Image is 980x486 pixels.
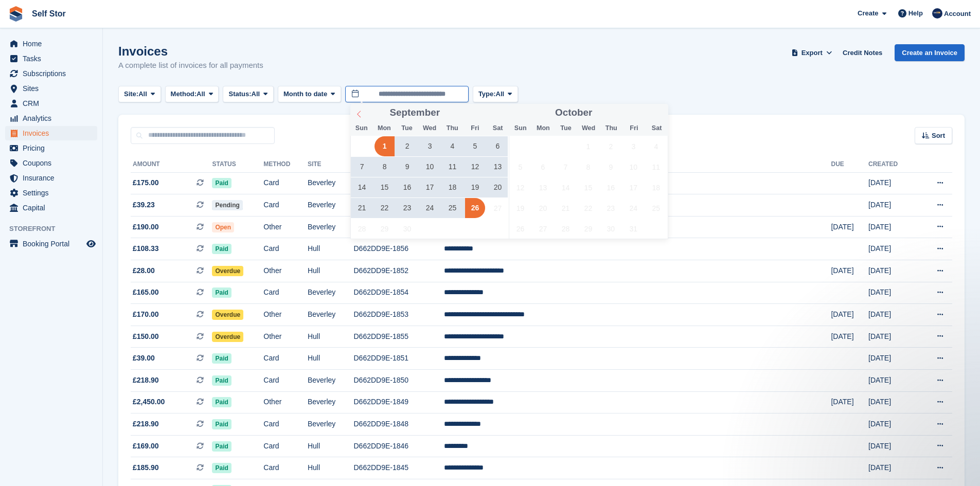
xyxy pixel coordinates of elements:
[354,282,444,304] td: D662DD9E-1854
[212,419,231,429] span: Paid
[473,86,518,103] button: Type: All
[397,198,417,218] span: September 23, 2025
[442,177,462,197] span: September 18, 2025
[308,370,354,392] td: Beverley
[868,304,917,326] td: [DATE]
[397,177,417,197] span: September 16, 2025
[601,157,621,177] span: October 9, 2025
[5,81,97,96] a: menu
[488,136,508,156] span: September 6, 2025
[133,441,159,452] span: £169.00
[352,157,372,177] span: September 7, 2025
[831,304,868,326] td: [DATE]
[263,260,308,282] td: Other
[868,260,917,282] td: [DATE]
[944,9,971,19] span: Account
[375,136,395,156] span: September 1, 2025
[831,260,868,282] td: [DATE]
[5,126,97,140] a: menu
[646,177,666,197] span: October 18, 2025
[85,238,97,250] a: Preview store
[420,136,440,156] span: September 3, 2025
[932,8,942,19] img: Chris Rice
[442,198,462,218] span: September 25, 2025
[375,219,395,239] span: September 29, 2025
[396,125,418,132] span: Tue
[138,89,147,99] span: All
[375,177,395,197] span: September 15, 2025
[308,282,354,304] td: Beverley
[601,136,621,156] span: October 2, 2025
[397,157,417,177] span: September 9, 2025
[308,435,354,457] td: Hull
[592,107,625,118] input: Year
[868,457,917,479] td: [DATE]
[623,136,644,156] span: October 3, 2025
[5,111,97,125] a: menu
[133,331,159,342] span: £150.00
[601,219,621,239] span: October 30, 2025
[133,419,159,429] span: £218.90
[533,219,553,239] span: October 27, 2025
[23,141,84,155] span: Pricing
[831,156,868,173] th: Due
[555,125,577,132] span: Tue
[465,157,485,177] span: September 12, 2025
[5,66,97,81] a: menu
[23,201,84,215] span: Capital
[895,44,965,61] a: Create an Invoice
[533,177,553,197] span: October 13, 2025
[389,108,440,118] span: September
[510,157,530,177] span: October 5, 2025
[133,287,159,298] span: £165.00
[308,391,354,413] td: Beverley
[420,157,440,177] span: September 10, 2025
[623,198,644,218] span: October 24, 2025
[308,172,354,194] td: Beverley
[578,157,598,177] span: October 8, 2025
[354,348,444,370] td: D662DD9E-1851
[868,326,917,348] td: [DATE]
[352,219,372,239] span: September 28, 2025
[133,177,159,188] span: £175.00
[263,435,308,457] td: Card
[801,48,823,58] span: Export
[263,216,308,238] td: Other
[308,304,354,326] td: Beverley
[532,125,555,132] span: Mon
[5,156,97,170] a: menu
[464,125,486,132] span: Fri
[263,370,308,392] td: Card
[308,348,354,370] td: Hull
[5,201,97,215] a: menu
[263,194,308,217] td: Card
[831,391,868,413] td: [DATE]
[133,462,159,473] span: £185.90
[442,136,462,156] span: September 4, 2025
[212,375,231,386] span: Paid
[354,326,444,348] td: D662DD9E-1855
[354,238,444,260] td: D662DD9E-1856
[868,348,917,370] td: [DATE]
[375,198,395,218] span: September 22, 2025
[263,457,308,479] td: Card
[212,178,231,188] span: Paid
[118,60,263,71] p: A complete list of invoices for all payments
[932,131,945,141] span: Sort
[308,457,354,479] td: Hull
[868,370,917,392] td: [DATE]
[486,125,509,132] span: Sat
[488,157,508,177] span: September 13, 2025
[510,198,530,218] span: October 19, 2025
[556,219,576,239] span: October 28, 2025
[510,177,530,197] span: October 12, 2025
[133,222,159,232] span: £190.00
[556,157,576,177] span: October 7, 2025
[133,353,155,364] span: £39.00
[868,216,917,238] td: [DATE]
[23,171,84,185] span: Insurance
[578,177,598,197] span: October 15, 2025
[263,282,308,304] td: Card
[789,44,834,61] button: Export
[350,125,373,132] span: Sun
